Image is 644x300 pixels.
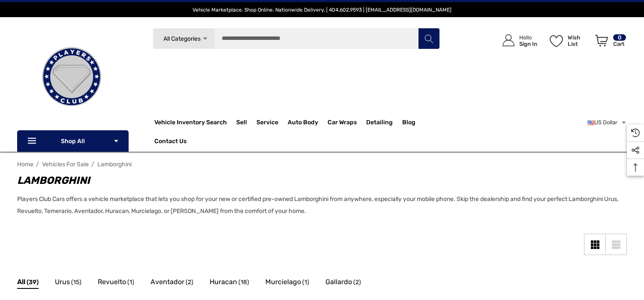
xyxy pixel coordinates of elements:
[17,161,33,168] a: Home
[55,276,70,288] span: Urus
[256,114,288,131] a: Service
[595,35,608,47] svg: Review Your Cart
[550,35,563,47] svg: Wish List
[591,26,627,59] a: Cart with 0 items
[627,163,644,172] svg: Top
[353,277,361,288] span: (2)
[150,276,193,290] a: Button Go To Sub Category Aventador
[150,276,184,288] span: Aventador
[288,119,318,128] span: Auto Body
[163,35,200,42] span: All Categories
[325,276,361,290] a: Button Go To Sub Category Gallardo
[42,161,89,168] a: Vehicles For Sale
[17,193,618,217] p: Players Club Cars offers a vehicle marketplace that lets you shop for your new or certified pre-o...
[17,157,627,172] nav: Breadcrumb
[366,114,402,131] a: Detailing
[97,161,132,168] a: Lamborghini
[113,138,119,144] svg: Icon Arrow Down
[605,234,627,255] a: List View
[493,26,542,55] a: Sign in
[256,119,278,128] span: Service
[186,277,193,288] span: (2)
[418,28,439,49] button: Search
[29,34,114,120] img: Players Club | Cars For Sale
[154,138,187,147] a: Contact Us
[631,129,640,137] svg: Recently Viewed
[71,277,81,288] span: (15)
[402,119,415,128] a: Blog
[288,114,328,131] a: Auto Body
[210,276,249,290] a: Button Go To Sub Category Huracan
[265,276,309,290] a: Button Go To Sub Category Murcielago
[613,41,626,47] p: Cart
[519,41,537,47] p: Sign In
[98,276,134,290] a: Button Go To Sub Category Revuelto
[98,276,126,288] span: Revuelto
[17,130,129,152] p: Shop All
[587,114,627,131] a: USD
[519,34,537,41] p: Hello
[366,119,393,128] span: Detailing
[328,114,366,131] a: Car Wraps
[154,119,227,128] a: Vehicle Inventory Search
[613,34,626,41] p: 0
[328,119,357,128] span: Car Wraps
[27,136,39,146] svg: Icon Line
[503,34,515,46] svg: Icon User Account
[265,276,301,288] span: Murcielago
[127,277,134,288] span: (1)
[55,276,81,290] a: Button Go To Sub Category Urus
[193,7,451,13] span: Vehicle Marketplace. Shop Online. Nationwide Delivery. | 404.602.9593 | [EMAIL_ADDRESS][DOMAIN_NAME]
[17,173,618,188] h1: Lamborghini
[546,26,591,55] a: Wish List Wish List
[153,28,215,49] a: All Categories Icon Arrow Down Icon Arrow Up
[568,34,590,47] p: Wish List
[210,276,237,288] span: Huracan
[584,234,605,255] a: Grid View
[236,114,256,131] a: Sell
[202,36,208,42] svg: Icon Arrow Down
[631,146,640,155] svg: Social Media
[302,277,309,288] span: (1)
[238,277,249,288] span: (18)
[236,119,247,128] span: Sell
[325,276,352,288] span: Gallardo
